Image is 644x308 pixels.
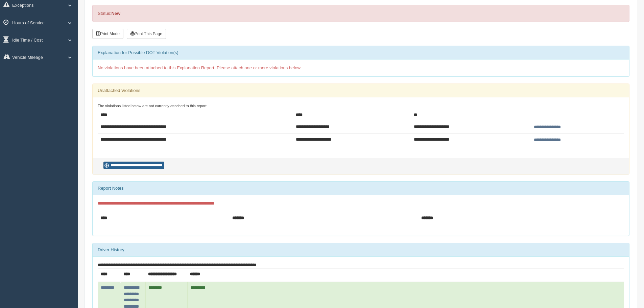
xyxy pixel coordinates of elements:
[93,46,629,60] div: Explanation for Possible DOT Violation(s)
[111,11,120,16] strong: New
[92,5,629,22] div: Status:
[127,29,166,39] button: Print This Page
[98,104,208,108] small: The violations listed below are not currently attached to this report:
[98,65,302,70] span: No violations have been attached to this Explanation Report. Please attach one or more violations...
[93,182,629,195] div: Report Notes
[93,84,629,97] div: Unattached Violations
[92,29,123,39] button: Print Mode
[93,243,629,257] div: Driver History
